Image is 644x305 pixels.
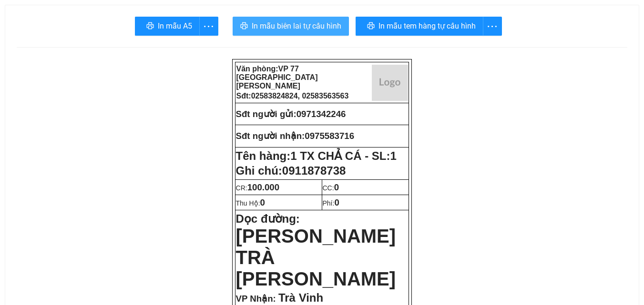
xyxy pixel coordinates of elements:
[236,65,318,90] strong: Văn phòng:
[236,92,349,100] strong: Sđt:
[251,92,349,100] span: 02583824824, 02583563563
[390,149,397,162] span: 1
[260,197,265,207] span: 0
[334,197,339,207] span: 0
[483,20,501,32] span: more
[233,17,349,36] button: printerIn mẫu biên lai tự cấu hình
[296,109,346,119] span: 0971342246
[236,199,265,207] span: Thu Hộ:
[236,164,346,177] span: Ghi chú:
[372,65,408,101] img: logo
[278,291,323,304] span: Trà Vinh
[323,199,339,207] span: Phí:
[236,184,280,192] span: CR:
[236,131,305,141] strong: Sđt người nhận:
[236,65,318,90] span: VP 77 [GEOGRAPHIC_DATA][PERSON_NAME]
[290,149,397,162] span: 1 TX CHẢ CÁ - SL:
[334,182,339,192] span: 0
[323,184,339,192] span: CC:
[158,20,192,32] span: In mẫu A5
[236,212,396,288] strong: Dọc đường:
[236,294,276,304] span: VP Nhận:
[483,17,502,36] button: more
[378,20,476,32] span: In mẫu tem hàng tự cấu hình
[240,22,248,31] span: printer
[356,17,483,36] button: printerIn mẫu tem hàng tự cấu hình
[236,226,396,289] span: [PERSON_NAME] TRÀ [PERSON_NAME]
[146,22,154,31] span: printer
[200,20,218,32] span: more
[135,17,200,36] button: printerIn mẫu A5
[247,182,279,192] span: 100.000
[305,131,354,141] span: 0975583716
[282,164,346,177] span: 0911878738
[199,17,218,36] button: more
[236,149,397,162] strong: Tên hàng:
[252,20,341,32] span: In mẫu biên lai tự cấu hình
[236,109,296,119] strong: Sđt người gửi:
[367,22,375,31] span: printer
